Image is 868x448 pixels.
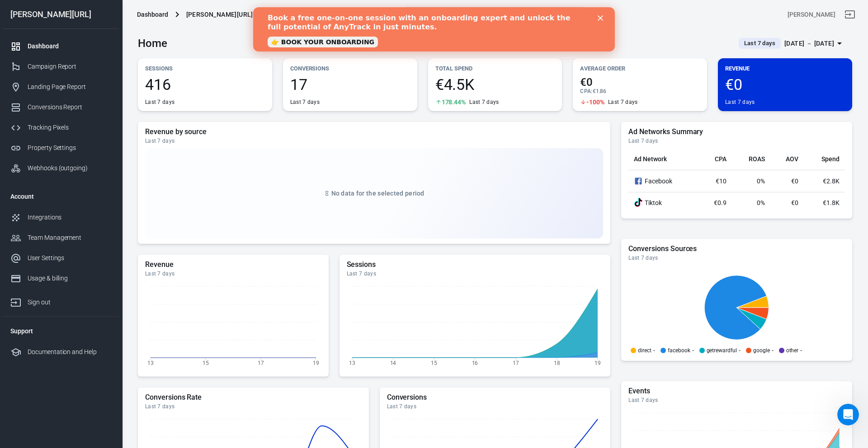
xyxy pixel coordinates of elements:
h3: Home [138,37,167,50]
div: Tracking Pixels [28,123,112,132]
span: €2.8K [823,177,840,185]
a: Team Management [3,228,119,248]
a: Property Settings [3,138,119,158]
div: Facebook [634,176,693,187]
div: Last 7 days [628,254,845,261]
a: Webhooks (outgoing) [3,158,119,178]
tspan: 15 [203,360,209,366]
a: Landing Page Report [3,77,119,97]
div: Last 7 days [347,270,604,277]
th: ROAS [732,148,770,170]
tspan: 18 [554,360,560,366]
tspan: 13 [147,360,154,366]
button: Find anything...⌘ + K [405,7,585,22]
a: Integrations [3,207,119,228]
div: Last 7 days [608,98,637,106]
div: Campaign Report [28,62,112,71]
a: Conversions Report [3,97,119,117]
p: Sessions [145,64,265,73]
span: -100% [586,99,604,105]
p: other [786,348,799,353]
th: AOV [770,148,804,170]
h5: Sessions [347,260,604,269]
span: CPA : [580,88,592,94]
div: Last 7 days [145,403,362,410]
tspan: 15 [431,360,437,366]
button: [PERSON_NAME][URL] [183,6,264,23]
span: €1.86 [593,88,607,94]
div: Sign out [28,298,112,307]
div: Account id: Zo3YXUXY [788,10,835,19]
p: Total Spend [435,64,555,73]
a: Tracking Pixels [3,117,119,138]
div: Dashboard [28,42,112,51]
div: Integrations [28,213,112,222]
p: getrewardful [707,348,737,353]
tspan: 13 [349,360,355,366]
p: Conversions [290,64,410,73]
a: Sign out [3,289,119,313]
a: Campaign Report [3,56,119,77]
div: Last 7 days [387,403,604,410]
span: - [739,348,741,353]
tspan: 19 [594,360,601,366]
li: Account [3,186,119,207]
span: €1.8K [823,199,840,206]
div: Last 7 days [145,137,603,145]
div: Last 7 days [145,270,321,277]
span: - [692,348,694,353]
h5: Conversions Rate [145,393,362,402]
div: Last 7 days [628,137,845,145]
li: Support [3,320,119,342]
span: €10 [716,177,726,185]
span: - [772,348,774,353]
h5: Conversions Sources [628,244,845,253]
h5: Ad Networks Summary [628,127,845,136]
p: facebook [668,348,690,353]
iframe: Intercom live chat [837,404,859,425]
a: User Settings [3,248,119,268]
p: direct [638,348,651,353]
tspan: 17 [258,360,264,366]
span: 0% [757,177,765,185]
div: Close [344,8,354,14]
span: €0.9 [714,199,726,206]
h5: Events [628,387,845,396]
p: Average Order [580,64,700,73]
th: CPA [698,148,732,170]
div: [DATE] － [DATE] [784,38,834,49]
span: €0 [580,77,700,88]
div: Documentation and Help [28,347,112,357]
span: - [800,348,802,353]
span: glorya.ai [186,9,253,20]
span: €4.5K [435,77,555,92]
div: Last 7 days [725,98,755,106]
h5: Revenue [145,260,321,269]
div: Property Settings [28,143,112,153]
div: Team Management [28,233,112,243]
div: Last 7 days [145,98,175,106]
svg: Facebook Ads [634,176,643,187]
div: [PERSON_NAME][URL] [3,10,119,19]
a: Usage & billing [3,268,119,289]
a: Sign out [839,4,861,25]
th: Ad Network [628,148,698,170]
th: Spend [804,148,845,170]
tspan: 16 [472,360,478,366]
tspan: 19 [313,360,319,366]
div: Dashboard [137,10,168,19]
span: Last 7 days [741,39,779,48]
div: Last 7 days [469,98,499,106]
button: Last 7 days[DATE] － [DATE] [731,36,852,51]
div: Last 7 days [290,98,320,106]
span: 178.44% [442,99,466,105]
tspan: 17 [513,360,519,366]
h5: Revenue by source [145,127,603,136]
div: Last 7 days [628,397,845,404]
h5: Conversions [387,393,604,402]
a: Dashboard [3,36,119,56]
span: €0 [725,77,845,92]
div: TikTok Ads [634,198,643,208]
iframe: Intercom live chat banner [253,7,615,51]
